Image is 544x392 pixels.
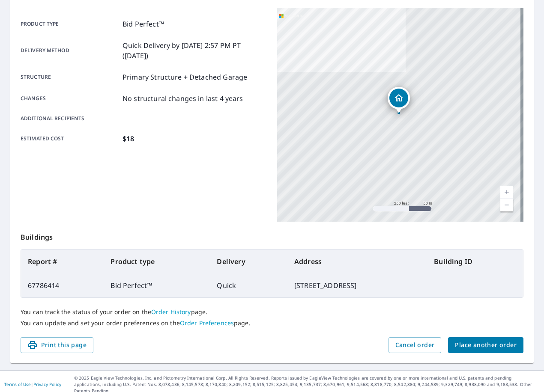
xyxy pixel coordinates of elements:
a: Privacy Policy [33,381,61,387]
p: Bid Perfect™ [123,19,164,29]
span: Cancel order [395,340,435,350]
td: Bid Perfect™ [104,273,210,297]
p: Additional recipients [21,115,119,122]
p: $18 [123,134,134,144]
th: Delivery [210,249,287,273]
p: Quick Delivery by [DATE] 2:57 PM PT ([DATE]) [123,40,267,61]
p: Product type [21,19,119,29]
th: Report # [21,249,104,273]
a: Current Level 17, Zoom Out [500,199,513,211]
p: You can track the status of your order on the page. [21,308,523,316]
p: No structural changes in last 4 years [123,93,243,104]
div: Dropped pin, building 1, Residential property, 1200 SE 7th St Lees Summit, MO 64063 [388,87,410,113]
p: | [4,382,61,387]
p: You can update and set your order preferences on the page. [21,319,523,327]
th: Product type [104,249,210,273]
th: Address [287,249,427,273]
a: Current Level 17, Zoom In [500,186,513,199]
p: Structure [21,72,119,82]
td: Quick [210,273,287,297]
button: Print this page [21,337,93,353]
p: Buildings [21,222,523,249]
a: Order History [151,308,191,316]
span: Print this page [27,340,87,350]
a: Terms of Use [4,381,31,387]
td: [STREET_ADDRESS] [287,273,427,297]
p: Estimated cost [21,134,119,144]
p: Delivery method [21,40,119,61]
a: Order Preferences [180,319,234,327]
button: Place another order [448,337,523,353]
button: Cancel order [389,337,442,353]
span: Place another order [455,340,517,350]
p: Primary Structure + Detached Garage [123,72,247,82]
p: Changes [21,93,119,104]
th: Building ID [427,249,523,273]
td: 67786414 [21,273,104,297]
